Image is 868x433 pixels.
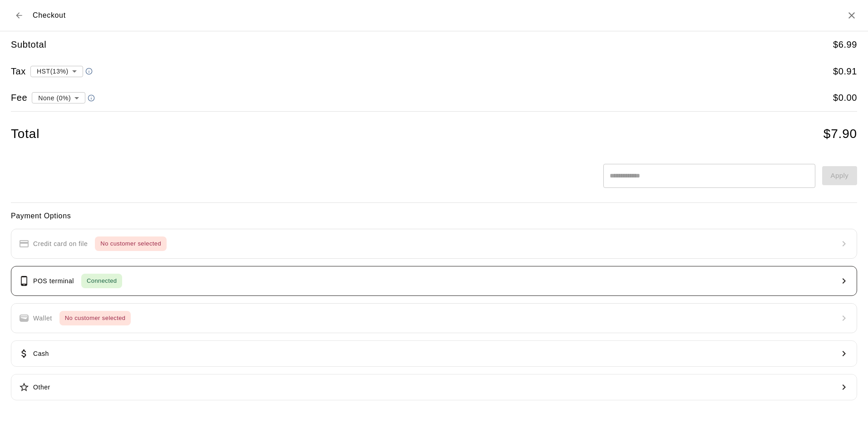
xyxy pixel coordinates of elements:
[81,276,122,286] span: Connected
[833,65,857,78] h5: $ 0.91
[11,266,857,296] button: POS terminalConnected
[33,276,74,286] p: POS terminal
[11,7,27,24] button: Back to cart
[11,7,66,24] div: Checkout
[30,63,83,79] div: HST ( 13 %)
[824,126,857,142] h4: $ 7.90
[11,92,27,104] h5: Fee
[32,89,85,106] div: None (0%)
[11,65,26,78] h5: Tax
[11,126,39,142] h4: Total
[11,210,857,222] h6: Payment Options
[11,39,46,51] h5: Subtotal
[833,92,857,104] h5: $ 0.00
[846,10,857,21] button: Close
[11,374,857,400] button: Other
[11,340,857,367] button: Cash
[33,349,49,359] p: Cash
[833,39,857,51] h5: $ 6.99
[33,383,50,392] p: Other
